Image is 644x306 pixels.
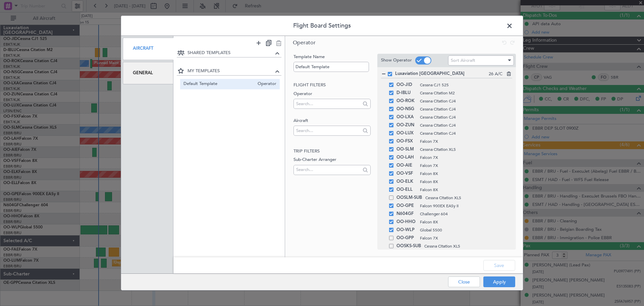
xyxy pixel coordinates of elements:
[420,187,512,193] span: Falcon 8X
[396,226,417,234] span: OO-WLP
[420,146,512,152] span: Cessna Citation XLS
[123,62,173,84] div: General
[420,90,512,96] span: Cessna Citation M2
[420,155,512,161] span: Falcon 7X
[420,98,512,104] span: Cessna Citation CJ4
[293,82,370,89] h2: Flight filters
[187,50,274,56] span: SHARED TEMPLATES
[420,122,512,128] span: Cessna Citation CJ4
[183,81,255,88] span: Default Template
[396,89,417,97] span: D-IBLU
[123,38,173,60] div: Aircraft
[420,227,512,233] span: Global 5500
[254,81,276,88] span: Operator
[395,71,489,77] span: Luxaviation [GEOGRAPHIC_DATA]
[420,130,512,136] span: Cessna Citation CJ4
[424,243,512,249] span: Cessna Citation XLS
[381,57,412,64] label: Show Operator
[396,97,417,105] span: OO-ROK
[420,114,512,120] span: Cessna Citation CJ4
[396,145,417,154] span: OO-SLM
[396,242,421,250] span: OOSKS-SUB
[396,218,417,226] span: OO-HHO
[420,235,512,241] span: Falcon 7X
[483,276,515,287] button: Apply
[396,210,417,218] span: N604GF
[396,186,417,194] span: OO-ELL
[420,203,512,209] span: Falcon 900EX EASy II
[420,163,512,169] span: Falcon 7X
[396,170,417,178] span: OO-VSF
[293,118,370,124] label: Aircraft
[187,68,274,75] span: MY TEMPLATES
[293,39,316,46] span: Operator
[448,276,480,287] button: Close
[420,138,512,144] span: Falcon 7X
[420,219,512,225] span: Falcon 8X
[420,171,512,177] span: Falcon 8X
[396,113,417,121] span: OO-LXA
[396,105,417,113] span: OO-NSG
[451,57,475,63] span: Sort Aircraft
[396,81,417,89] span: OO-JID
[489,71,502,78] span: 26 A/C
[396,129,417,137] span: OO-LUX
[396,178,417,186] span: OO-ELK
[420,82,512,88] span: Cessna CJ1 525
[396,194,422,202] span: OOSLM-SUB
[296,99,360,109] input: Search...
[293,157,370,163] label: Sub-Charter Arranger
[420,106,512,112] span: Cessna Citation CJ4
[396,162,417,170] span: OO-AIE
[425,195,512,201] span: Cessna Citation XLS
[293,148,370,155] h2: Trip filters
[121,16,523,36] header: Flight Board Settings
[420,211,512,217] span: Challenger 604
[296,126,360,136] input: Search...
[293,91,370,97] label: Operator
[296,165,360,175] input: Search...
[396,154,417,162] span: OO-LAH
[396,202,417,210] span: OO-GPE
[420,179,512,185] span: Falcon 8X
[293,54,370,60] label: Template Name
[396,234,417,242] span: OO-GPP
[396,137,417,145] span: OO-FSX
[396,121,417,129] span: OO-ZUN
